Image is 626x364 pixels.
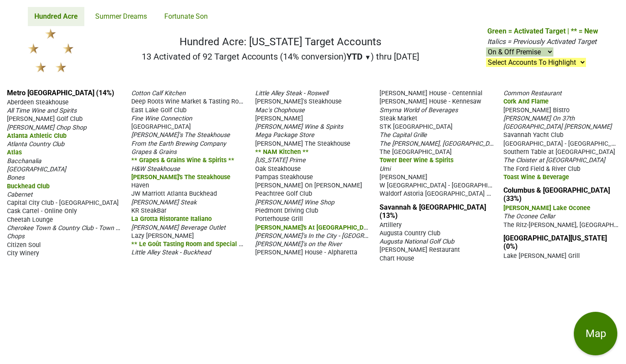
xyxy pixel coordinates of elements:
a: Savannah & [GEOGRAPHIC_DATA] (13%) [380,203,486,220]
span: Porterhouse Grill [255,215,303,223]
span: [PERSON_NAME] On 37th [503,115,575,122]
span: Chart House [380,255,414,262]
span: Haven [131,182,149,189]
span: Atlas [7,149,22,156]
span: [PERSON_NAME] [255,115,303,122]
span: KR SteakBar [131,207,166,214]
span: [GEOGRAPHIC_DATA] [PERSON_NAME] [503,123,612,130]
span: Green = Activated Target | ** = New [487,27,598,35]
span: Bones [7,174,24,181]
span: [PERSON_NAME]'s At [GEOGRAPHIC_DATA] [255,223,377,231]
span: Grapes & Grains [131,148,176,156]
span: Chops [7,233,24,240]
span: From the Earth Brewing Company [131,140,226,147]
span: Italics = Previously Activated Target [487,37,596,46]
span: Bacchanalia [7,157,41,165]
span: La Grotta Ristorante Italiano [131,215,212,223]
span: Cask Cartel - Online Only [7,207,77,215]
span: Toast Wine & Beverage [503,174,569,181]
span: [PERSON_NAME] House - Kennesaw [380,98,481,105]
span: [PERSON_NAME] Bistro [503,107,569,114]
span: [PERSON_NAME] Lake Oconee [503,204,590,212]
span: The Ford Field & River Club [503,165,580,173]
span: The [PERSON_NAME], [GEOGRAPHIC_DATA] [380,139,502,147]
span: [PERSON_NAME] On [PERSON_NAME] [255,182,362,189]
span: Lazy [PERSON_NAME] [131,232,194,240]
span: Southern Table at [GEOGRAPHIC_DATA] [503,148,615,156]
a: Fortunate Son [158,7,214,26]
span: Tower Beer Wine & Spirits [380,157,453,164]
span: Piedmont Driving Club [255,207,318,214]
span: Augusta Country Club [380,230,440,237]
span: Atlanta Country Club [7,140,64,148]
span: Little Alley Steak - Roswell [255,90,328,97]
span: Steak Market [380,115,417,122]
h1: Hundred Acre: [US_STATE] Target Accounts [142,36,420,48]
a: Hundred Acre [28,7,84,26]
span: [PERSON_NAME] House - Alpharetta [255,249,357,256]
span: Cherokee Town & Country Club - Town Club [7,224,128,232]
span: Cabernet [7,191,33,198]
span: [PERSON_NAME]'s The Steakhouse [131,174,230,181]
a: [GEOGRAPHIC_DATA][US_STATE] (0%) [503,234,607,250]
span: [GEOGRAPHIC_DATA] [7,166,66,173]
span: Mega Package Store [255,131,314,139]
span: Capital City Club - [GEOGRAPHIC_DATA] [7,199,119,207]
span: The Capital Grille [380,131,427,139]
span: Cheetah Lounge [7,216,53,224]
span: JW Marriott Atlanta Buckhead [131,190,217,197]
span: [PERSON_NAME] Golf Club [7,115,83,123]
span: ** Grapes & Grains Wine & Spirits ** [131,157,234,164]
span: Artillery [380,221,402,229]
span: Lake [PERSON_NAME] Grill [503,252,580,260]
span: [PERSON_NAME] The Steakhouse [255,140,350,147]
h2: 13 Activated of 92 Target Accounts (14% conversion) ) thru [DATE] [142,51,420,62]
span: [PERSON_NAME] Wine Shop [255,199,334,206]
span: [PERSON_NAME]'s The Steakhouse [131,131,230,139]
span: Mac's Chophouse [255,107,305,114]
span: STK [GEOGRAPHIC_DATA] [380,123,453,130]
span: ** Le Goût Tasting Room and Special Events Facility ** [131,240,288,248]
span: [PERSON_NAME] Steak [131,199,196,206]
img: Hundred Acre [28,29,73,72]
span: [GEOGRAPHIC_DATA] [131,123,191,130]
span: [PERSON_NAME] Beverage Outlet [131,224,226,231]
span: Savannah Yacht Club [503,131,563,139]
span: Peachtree Golf Club [255,190,312,197]
a: Summer Dreams [89,7,153,26]
a: Metro [GEOGRAPHIC_DATA] (14%) [7,89,114,97]
span: East Lake Golf Club [131,107,186,114]
span: Citizen Soul [7,241,41,249]
span: [PERSON_NAME] House - Centennial [380,90,483,97]
span: Buckhead Club [7,183,50,190]
button: Map [574,312,617,355]
span: [US_STATE] Prime [255,157,306,164]
span: W [GEOGRAPHIC_DATA] - [GEOGRAPHIC_DATA] [380,181,511,189]
span: Umi [380,165,390,173]
span: Aberdeen Steakhouse [7,99,69,106]
span: [PERSON_NAME]'s In the City - [GEOGRAPHIC_DATA] [255,231,401,240]
a: Columbus & [GEOGRAPHIC_DATA] (33%) [503,186,610,203]
span: [PERSON_NAME] Chop Shop [7,124,87,131]
span: ▼ [365,53,371,61]
span: Cork And Flame [503,98,549,105]
span: Waldorf Astoria [GEOGRAPHIC_DATA] Buckhead - [GEOGRAPHIC_DATA] [380,189,579,197]
span: [PERSON_NAME]'s on the River [255,240,342,248]
span: Atlanta Athletic Club [7,132,67,140]
span: [PERSON_NAME] [380,174,427,181]
span: Deep Roots Wine Market & Tasting Room [131,97,248,105]
span: [PERSON_NAME]'s Steakhouse [255,98,342,105]
span: Common Restaurant [503,90,562,97]
span: Cotton Calf Kitchen [131,90,186,97]
span: The Oconee Cellar [503,213,555,220]
span: H&W Steakhouse [131,165,180,173]
span: Augusta National Golf Club [380,238,454,245]
span: YTD [346,51,363,62]
span: Fine Wine Connection [131,115,192,122]
span: The [GEOGRAPHIC_DATA] [380,148,452,156]
span: Smyrna World of Beverages [380,107,458,114]
span: The Cloister at [GEOGRAPHIC_DATA] [503,157,605,164]
span: All Time Wine and Spirits [7,107,77,114]
span: [PERSON_NAME] Wine & Spirits [255,123,343,130]
span: [PERSON_NAME] Restaurant [380,246,460,254]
